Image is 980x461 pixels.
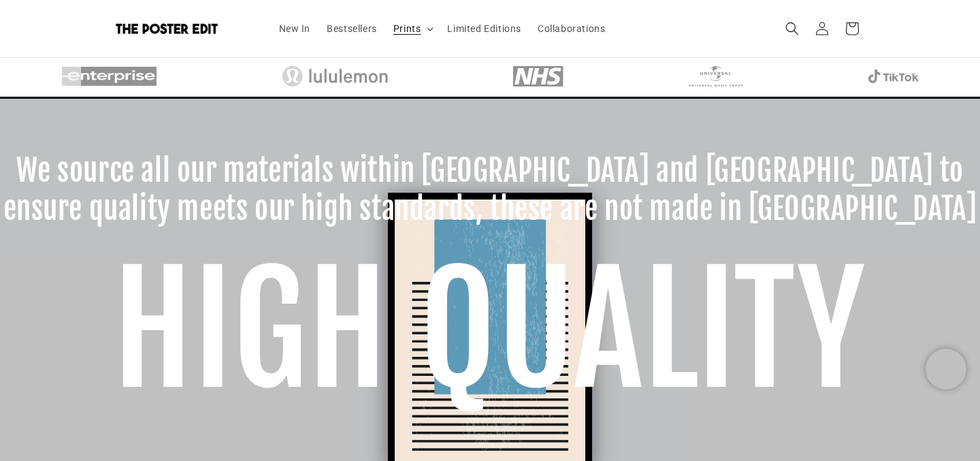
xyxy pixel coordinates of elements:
[538,22,605,35] span: Collaborations
[279,22,311,35] span: New In
[393,22,421,35] span: Prints
[327,22,377,35] span: Bestsellers
[116,23,218,34] img: The Poster Edit
[926,349,966,390] iframe: Chatra live chat
[439,14,529,43] a: Limited Editions
[777,14,807,44] summary: Search
[385,14,440,43] summary: Prints
[111,18,257,39] a: The Poster Edit
[529,14,613,43] a: Collaborations
[271,14,319,43] a: New In
[318,14,385,43] a: Bestsellers
[447,22,521,35] span: Limited Editions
